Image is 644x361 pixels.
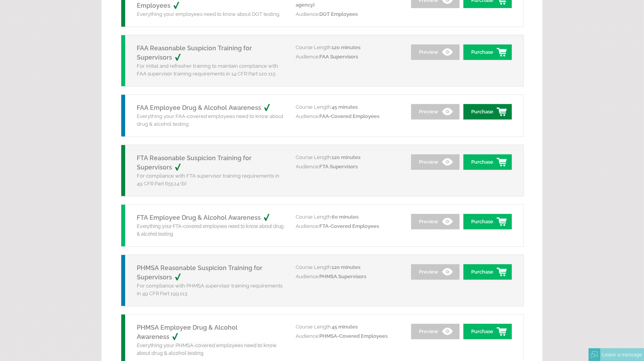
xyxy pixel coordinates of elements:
p: For compliance with PHMSA supervisor training requirements in 49 CFR Part 199.113 [137,282,284,298]
p: Course Length: [296,43,400,52]
span: PHMSA Supervisors [319,274,366,279]
span: FAA-Covered Employees [319,113,379,119]
p: Audience: [296,162,400,171]
span: For initial and refresher training to maintain compliance with FAA supervisor training requiremen... [137,63,278,77]
p: Course Length: [296,103,400,112]
a: Purchase [463,214,512,229]
img: Offline [591,351,598,358]
span: 45 minutes [332,104,358,110]
span: 120 minutes [332,44,360,50]
p: Everything your FAA-covered employees need to know about drug & alcohol testing [137,113,284,128]
a: Preview [411,104,460,120]
p: Audience: [296,52,400,62]
span: Everything your PHMSA-covered employees need to know about drug & alcohol testing [137,342,277,356]
span: 60 minutes [332,214,358,220]
a: Preview [411,44,460,60]
a: Purchase [463,154,512,170]
div: Leave a message [600,348,644,361]
a: PHMSA Employee Drug & Alcohol Awareness [137,324,238,340]
span: FAA Supervisors [319,54,358,60]
span: FTA-Covered Employees [319,223,379,229]
a: Purchase [463,104,512,120]
a: Purchase [463,44,512,60]
a: FTA Employee Drug & Alcohol Awareness [137,214,278,221]
a: PHMSA Reasonable Suspicion Training for Supervisors [137,264,262,281]
p: Audience: [296,332,400,341]
span: PHMSA-Covered Employees [319,333,387,339]
p: Course Length: [296,153,400,162]
span: 120 minutes [332,154,360,160]
p: Audience: [296,272,400,281]
p: Audience: [296,112,400,121]
p: Course Length: [296,212,400,222]
p: Course Length: [296,322,400,332]
a: Preview [411,264,460,280]
a: Preview [411,214,460,229]
span: 120 minutes [332,264,360,270]
a: Purchase [463,264,512,280]
a: FAA Employee Drug & Alcohol Awareness [137,104,279,111]
a: FTA Reasonable Suspicion Training for Supervisors [137,154,251,171]
span: For compliance with FTA supervisor training requirements in 49 CFR Part 655.14 (b) [137,173,279,186]
span: FTA Supervisors [319,164,358,169]
p: Everything your employees need to know about DOT testing. [137,10,284,18]
span: Everything your FTA-covered employees need to know about drug & alcohol testing [137,223,284,237]
p: Audience: [296,222,400,231]
p: Course Length: [296,263,400,272]
a: Purchase [463,324,512,339]
span: 45 minutes [332,324,358,330]
a: Preview [411,324,460,339]
a: Preview [411,154,460,170]
p: Audience: [296,10,400,19]
span: DOT Employees [319,11,358,17]
a: FAA Reasonable Suspicion Training for Supervisors [137,44,252,61]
